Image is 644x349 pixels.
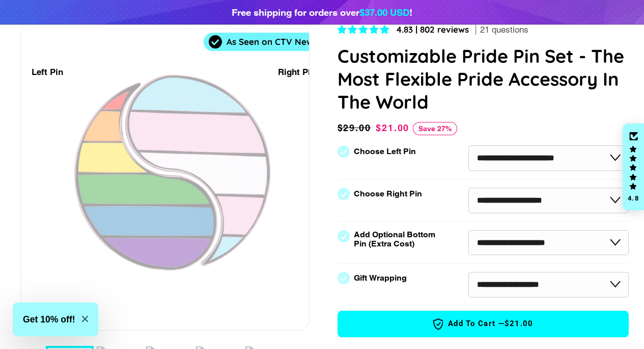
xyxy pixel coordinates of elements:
div: 1 / 7 [21,24,309,330]
span: $21.00 [376,122,409,133]
label: Gift Wrapping [354,273,407,283]
span: 4.83 stars [338,24,391,35]
label: Choose Right Pin [354,189,422,198]
div: Free shipping for orders over ! [232,5,412,19]
span: Add to Cart — [353,317,613,331]
span: 21 questions [480,24,528,36]
div: Click to open Judge.me floating reviews tab [623,123,644,210]
div: Right Pin [278,65,316,79]
span: $21.00 [505,318,534,329]
span: Save 27% [413,122,457,135]
h1: Customizable Pride Pin Set - The Most Flexible Pride Accessory In The World [338,44,629,113]
button: Add to Cart —$21.00 [338,311,629,337]
label: Add Optional Bottom Pin (Extra Cost) [354,230,439,248]
label: Choose Left Pin [354,147,416,156]
span: $37.00 USD [359,7,409,18]
span: $29.00 [338,121,374,135]
span: 4.83 | 802 reviews [397,24,469,35]
div: 4.8 [627,195,639,202]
